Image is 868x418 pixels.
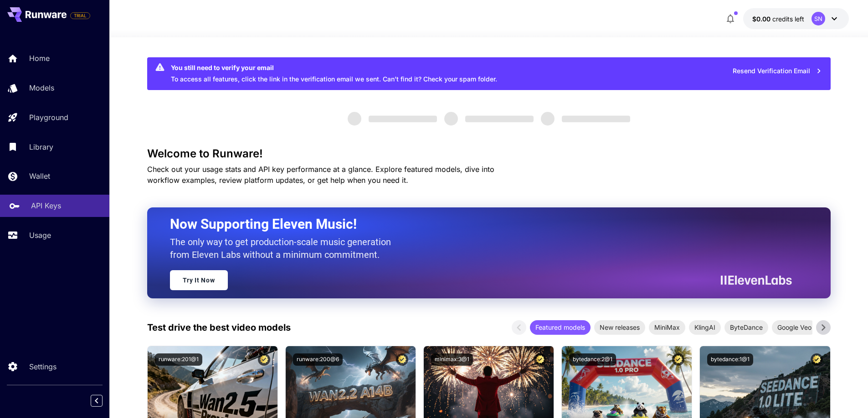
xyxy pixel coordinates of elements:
[170,216,785,233] h2: Now Supporting Eleven Music!
[594,320,645,335] div: New releases
[71,12,90,19] span: TRIAL
[98,393,109,409] div: Collapse sidebar
[772,320,817,335] div: Google Veo
[171,63,497,72] div: You still need to verify your email
[724,320,768,335] div: ByteDance
[534,353,546,366] button: Certified Model – Vetted for best performance and includes a commercial license.
[396,353,408,366] button: Certified Model – Vetted for best performance and includes a commercial license.
[170,270,228,290] a: Try It Now
[689,322,721,332] span: KlingAI
[672,353,684,366] button: Certified Model – Vetted for best performance and includes a commercial license.
[689,320,721,335] div: KlingAI
[170,236,398,261] p: The only way to get production-scale music generation from Eleven Labs without a minimum commitment.
[147,147,831,160] h3: Welcome to Runware!
[772,15,804,23] span: credits left
[649,320,685,335] div: MiniMax
[752,15,772,23] span: $0.00
[530,320,591,335] div: Featured models
[147,321,291,334] p: Test drive the best video models
[29,141,53,152] p: Library
[29,112,68,123] p: Playground
[649,322,685,332] span: MiniMax
[752,14,804,24] div: $0.00
[743,8,849,29] button: $0.00SN
[171,60,497,87] div: To access all features, click the link in the verification email we sent. Can’t find it? Check yo...
[431,353,473,366] button: minimax:3@1
[147,165,494,185] span: Check out your usage stats and API key performance at a glance. Explore featured models, dive int...
[29,230,51,241] p: Usage
[569,353,616,366] button: bytedance:2@1
[812,12,825,25] div: SN
[155,353,202,366] button: runware:201@1
[728,62,827,81] button: Resend Verification Email
[707,353,753,366] button: bytedance:1@1
[29,171,50,181] p: Wallet
[724,322,768,332] span: ByteDance
[594,322,645,332] span: New releases
[29,361,56,372] p: Settings
[91,395,103,407] button: Collapse sidebar
[772,322,817,332] span: Google Veo
[293,353,343,366] button: runware:200@6
[530,322,591,332] span: Featured models
[811,353,823,366] button: Certified Model – Vetted for best performance and includes a commercial license.
[31,200,61,211] p: API Keys
[29,53,50,64] p: Home
[70,10,90,21] span: Add your payment card to enable full platform functionality.
[29,82,54,93] p: Models
[258,353,270,366] button: Certified Model – Vetted for best performance and includes a commercial license.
